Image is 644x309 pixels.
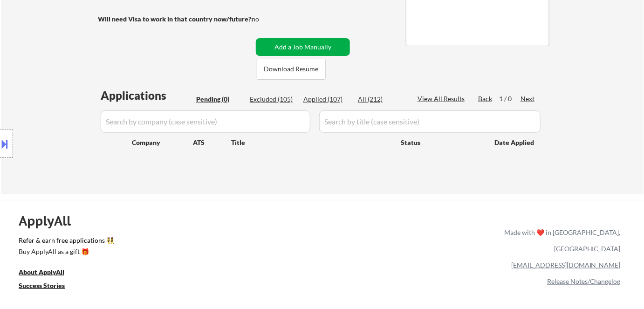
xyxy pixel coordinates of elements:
div: Next [521,94,535,103]
div: ATS [193,138,231,147]
button: Add a Job Manually [256,38,350,56]
div: no [252,14,278,24]
div: Title [231,138,392,147]
input: Search by title (case sensitive) [319,110,541,133]
a: Refer & earn free applications 👯‍♀️ [19,237,309,247]
div: 1 / 0 [499,94,521,103]
div: Buy ApplyAll as a gift 🎁 [19,248,112,255]
div: Back [478,94,493,103]
u: About ApplyAll [19,268,64,276]
div: Made with ❤️ in [GEOGRAPHIC_DATA], [GEOGRAPHIC_DATA] [500,224,621,257]
div: Applied (107) [303,95,350,104]
input: Search by company (case sensitive) [101,110,310,133]
a: [EMAIL_ADDRESS][DOMAIN_NAME] [511,261,621,269]
div: Date Applied [494,138,535,147]
a: About ApplyAll [19,268,77,279]
button: Download Resume [257,59,326,80]
div: Pending (0) [196,95,243,104]
u: Success Stories [19,282,65,289]
div: Excluded (105) [250,95,296,104]
a: Buy ApplyAll as a gift 🎁 [19,247,112,259]
a: Success Stories [19,281,77,293]
div: Status [401,134,481,151]
div: All (212) [358,95,404,104]
strong: Will need Visa to work in that country now/future?: [98,15,253,23]
div: View All Results [418,94,467,103]
a: Release Notes/Changelog [547,277,621,285]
